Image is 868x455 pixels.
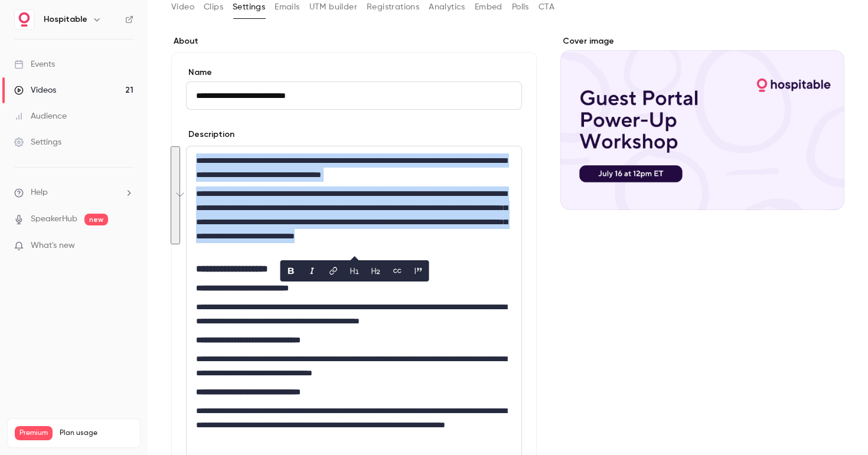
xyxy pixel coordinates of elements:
img: Hospitable [15,10,34,29]
div: Events [14,58,55,70]
button: blockquote [409,261,428,280]
span: Plan usage [60,428,133,438]
li: help-dropdown-opener [14,186,133,199]
button: italic [303,261,322,280]
iframe: Noticeable Trigger [119,241,133,251]
h6: Hospitable [44,14,87,25]
label: Cover image [560,35,844,47]
span: Help [31,186,48,199]
button: bold [282,261,301,280]
a: SpeakerHub [31,213,77,225]
section: Cover image [560,35,844,210]
div: Videos [14,84,56,96]
span: Premium [15,426,53,440]
span: What's new [31,240,75,252]
div: Settings [14,136,61,148]
button: link [324,261,343,280]
label: Name [186,67,522,78]
label: Description [186,129,234,140]
span: new [84,214,108,225]
label: About [171,35,537,47]
div: Audience [14,110,67,122]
